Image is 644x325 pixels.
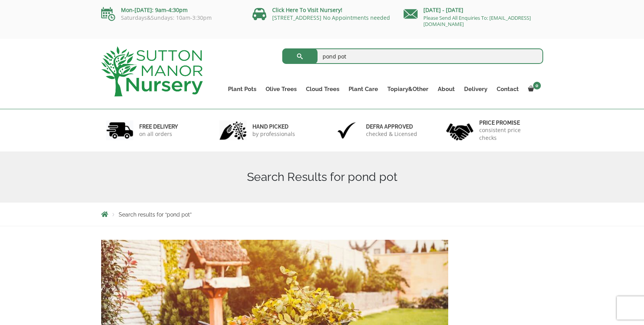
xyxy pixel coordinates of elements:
[301,84,344,95] a: Cloud Trees
[219,120,247,140] img: 2.jpg
[282,48,543,64] input: Search...
[101,211,543,217] nav: Breadcrumbs
[479,119,538,126] h6: Price promise
[479,126,538,142] p: consistent price checks
[523,84,543,95] a: 0
[101,170,543,184] h1: Search Results for pond pot
[101,46,203,96] img: logo
[383,84,433,95] a: Topiary&Other
[344,84,383,95] a: Plant Care
[119,212,192,218] span: Search results for “pond pot”
[423,14,531,28] a: Please Send All Enquiries To: [EMAIL_ADDRESS][DOMAIN_NAME]
[492,84,523,95] a: Contact
[366,123,417,130] h6: Defra approved
[101,5,241,15] p: Mon-[DATE]: 9am-4:30pm
[106,120,133,140] img: 1.jpg
[261,84,301,95] a: Olive Trees
[533,82,541,89] span: 0
[272,14,390,21] a: [STREET_ADDRESS] No Appointments needed
[446,119,473,142] img: 4.jpg
[252,123,295,130] h6: hand picked
[459,84,492,95] a: Delivery
[139,123,178,130] h6: FREE DELIVERY
[101,15,241,21] p: Saturdays&Sundays: 10am-3:30pm
[366,130,417,138] p: checked & Licensed
[333,120,360,140] img: 3.jpg
[404,5,543,15] p: [DATE] - [DATE]
[223,84,261,95] a: Plant Pots
[252,130,295,138] p: by professionals
[139,130,178,138] p: on all orders
[433,84,459,95] a: About
[272,6,342,14] a: Click Here To Visit Nursery!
